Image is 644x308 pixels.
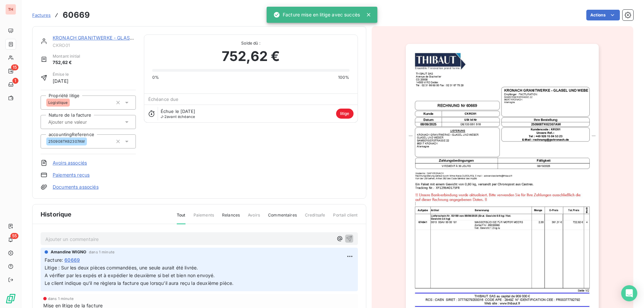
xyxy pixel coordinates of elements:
span: 100% [338,74,350,80]
img: Logo LeanPay [5,293,16,304]
span: Tout [177,212,185,224]
span: Émise le [53,71,69,77]
span: avant échéance [161,115,195,119]
a: KRONACH GRANITWERKE - GLASEL UND WEBER [53,35,165,41]
span: Montant initial [53,53,80,59]
span: CKRO01 [53,43,136,48]
a: Paiements reçus [53,172,90,178]
span: Échéance due [148,97,179,102]
span: Litige : Sur les deux pièces commandées, une seule aurait été livrée. A vérifier par les expés et... [45,265,233,286]
span: Solde dû : [152,40,350,46]
span: 0% [152,74,159,80]
span: Avoirs [248,212,260,224]
a: Documents associés [53,184,99,190]
span: Logistique [48,101,68,105]
div: Open Intercom Messenger [621,285,637,301]
a: Factures [32,12,51,18]
span: [DATE] [53,77,69,84]
span: Paiements [194,212,214,224]
span: dans 1 minute [89,250,114,254]
input: Ajouter une valeur [48,119,115,125]
span: litige [336,109,354,119]
h3: 60669 [63,9,90,21]
span: Creditsafe [305,212,325,224]
span: Portail client [333,212,358,224]
span: 752,62 € [222,46,280,66]
span: Commentaires [268,212,297,224]
span: dans 1 minute [48,297,73,301]
span: Échue le [DATE] [161,109,195,114]
span: Historique [41,210,72,219]
span: 15 [11,64,18,70]
span: Facture : [45,256,63,263]
span: 1 [12,78,18,84]
div: Facture mise en litige avec succès [273,9,360,21]
span: J-2 [161,114,167,119]
div: TH [5,4,16,15]
span: 250908TK62307AW [48,139,85,143]
span: 752,62 € [53,59,80,66]
span: 55 [10,233,18,239]
a: Avoirs associés [53,160,87,166]
span: 60669 [64,256,80,263]
span: Factures [32,12,51,18]
span: Amandine WIGNO [51,249,86,255]
button: Actions [586,10,620,20]
span: Relances [222,212,240,224]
